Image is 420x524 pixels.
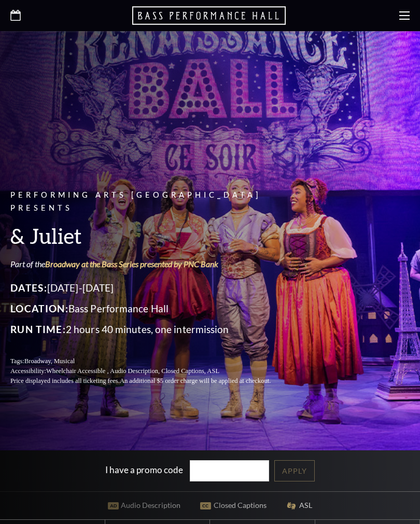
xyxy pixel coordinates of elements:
[10,376,296,386] p: Price displayed includes all ticketing fees.
[105,464,183,475] label: I have a promo code
[10,258,296,270] p: Part of the
[120,377,271,384] span: An additional $5 order charge will be applied at checkout.
[10,323,66,335] span: Run Time:
[10,321,296,338] p: 2 hours 40 minutes, one intermission
[10,366,296,376] p: Accessibility:
[10,300,296,317] p: Bass Performance Hall
[10,280,296,296] p: [DATE]-[DATE]
[46,367,219,375] span: Wheelchair Accessible , Audio Description, Closed Captions, ASL
[10,223,296,249] h3: & Juliet
[10,356,296,366] p: Tags:
[24,357,75,365] span: Broadway, Musical
[45,259,218,269] a: Broadway at the Bass Series presented by PNC Bank
[10,302,68,314] span: Location:
[10,189,296,215] p: Performing Arts [GEOGRAPHIC_DATA] Presents
[10,282,47,294] span: Dates:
